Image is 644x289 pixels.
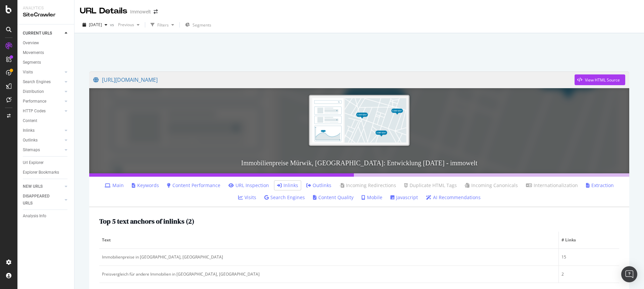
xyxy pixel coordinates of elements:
span: # Links [561,237,615,243]
a: Inlinks [277,182,298,189]
a: Performance [23,98,63,105]
div: Explorer Bookmarks [23,169,59,176]
span: Previous [115,22,134,27]
a: [URL][DOMAIN_NAME] [93,71,575,88]
div: View HTML Source [585,77,620,83]
a: Search Engines [264,194,305,201]
div: Filters [157,22,169,28]
a: Internationalization [526,182,578,189]
div: Movements [23,49,44,56]
div: DISAPPEARED URLS [23,193,57,207]
a: Outlinks [306,182,331,189]
div: Analysis Info [23,213,46,220]
div: Url Explorer [23,159,44,166]
span: Segments [193,22,211,28]
a: Incoming Canonicals [465,182,518,189]
a: AI Recommendations [426,194,481,201]
button: Filters [148,19,177,30]
a: Keywords [132,182,159,189]
a: Analysis Info [23,213,69,220]
div: URL Details [80,5,127,17]
span: 2025 Sep. 12th [89,22,102,27]
div: Overview [23,40,39,47]
a: DISAPPEARED URLS [23,193,63,207]
a: Duplicate HTML Tags [404,182,457,189]
div: NEW URLS [23,183,43,190]
div: Visits [23,69,33,76]
a: HTTP Codes [23,108,63,115]
div: arrow-right-arrow-left [154,9,158,14]
a: Overview [23,40,69,47]
a: CURRENT URLS [23,30,63,37]
div: Sitemaps [23,147,40,154]
img: Immobilienpreise Mürwik, Flensburg: Entwicklung September 2025 - immowelt [309,95,410,146]
button: Previous [115,19,142,30]
div: 15 [561,254,616,260]
button: View HTML Source [575,74,625,85]
div: Performance [23,98,46,105]
a: NEW URLS [23,183,63,190]
div: Outlinks [23,137,38,144]
div: SiteCrawler [23,11,69,19]
div: Content [23,117,37,124]
button: [DATE] [80,19,110,30]
a: Content Quality [313,194,354,201]
div: Analytics [23,5,69,11]
h3: Immobilienpreise Mürwik, [GEOGRAPHIC_DATA]: Entwicklung [DATE] - immowelt [89,153,629,173]
div: Segments [23,59,41,66]
a: Content Performance [167,182,220,189]
a: Mobile [362,194,382,201]
a: Main [105,182,124,189]
h2: Top 5 text anchors of inlinks ( 2 ) [99,218,194,225]
a: Outlinks [23,137,63,144]
div: 2 [561,271,616,277]
a: Url Explorer [23,159,69,166]
a: Extraction [586,182,614,189]
span: Text [102,237,554,243]
a: Visits [238,194,256,201]
div: Immobilienpreise in [GEOGRAPHIC_DATA], [GEOGRAPHIC_DATA] [102,254,556,260]
div: Distribution [23,88,44,95]
div: Preisvergleich für andere Immobilien in [GEOGRAPHIC_DATA], [GEOGRAPHIC_DATA] [102,271,556,277]
a: Javascript [390,194,418,201]
div: Inlinks [23,127,35,134]
a: Sitemaps [23,147,63,154]
div: Search Engines [23,78,51,85]
a: Search Engines [23,78,63,85]
a: Incoming Redirections [339,182,396,189]
div: HTTP Codes [23,108,46,115]
a: Inlinks [23,127,63,134]
button: Segments [182,19,214,30]
a: Content [23,117,69,124]
div: Immowelt [130,8,151,15]
a: Segments [23,59,69,66]
a: Movements [23,49,69,56]
span: vs [110,22,115,27]
a: Distribution [23,88,63,95]
div: Open Intercom Messenger [621,266,637,282]
div: CURRENT URLS [23,30,52,37]
a: URL Inspection [228,182,269,189]
a: Visits [23,69,63,76]
a: Explorer Bookmarks [23,169,69,176]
